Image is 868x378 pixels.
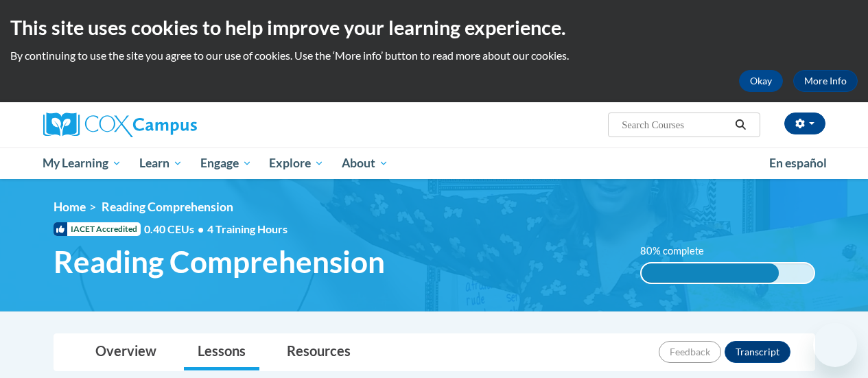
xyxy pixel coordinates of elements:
span: Explore [269,155,324,172]
iframe: Button to launch messaging window [813,323,857,367]
a: Explore [260,147,333,179]
a: About [333,147,397,179]
a: Overview [82,334,170,370]
a: Resources [273,334,364,370]
a: Engage [191,147,261,179]
p: By continuing to use the site you agree to our use of cookies. Use the ‘More info’ button to read... [10,48,858,63]
span: Reading Comprehension [54,244,385,280]
span: Reading Comprehension [102,200,233,214]
a: Cox Campus [43,113,290,137]
button: Transcript [725,341,790,363]
span: Learn [139,155,183,172]
button: Search [730,117,751,133]
button: Okay [739,70,783,92]
span: About [342,155,388,172]
a: En español [760,149,836,178]
input: Search Courses [620,117,730,133]
a: Home [54,200,86,214]
img: Cox Campus [43,113,197,137]
span: My Learning [43,155,121,172]
label: 80% complete [640,244,719,259]
span: 4 Training Hours [207,222,288,235]
span: 0.40 CEUs [144,222,207,237]
a: Learn [130,147,191,179]
span: • [198,222,204,235]
span: IACET Accredited [54,222,141,236]
div: 80% complete [642,263,779,283]
button: Account Settings [784,113,825,134]
a: My Learning [34,147,131,179]
a: Lessons [184,334,259,370]
a: More Info [793,70,858,92]
div: Main menu [33,147,836,179]
button: Feedback [659,341,721,363]
span: Engage [200,155,252,172]
h2: This site uses cookies to help improve your learning experience. [10,14,858,41]
span: En español [769,156,827,170]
